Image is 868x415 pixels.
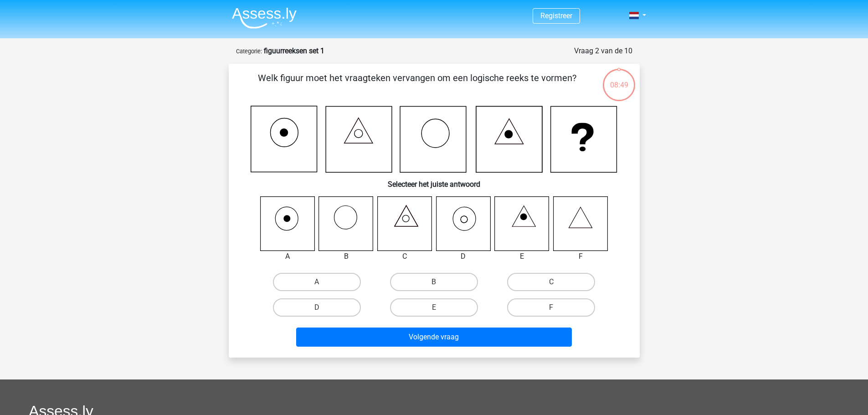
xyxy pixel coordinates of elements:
div: E [488,251,556,262]
div: D [429,251,498,262]
label: C [507,273,595,291]
img: Assessly [232,7,297,29]
button: Volgende vraag [296,328,572,347]
label: D [273,298,361,317]
a: Registreer [540,11,572,20]
label: E [390,298,478,317]
label: B [390,273,478,291]
div: 08:49 [602,68,636,91]
label: A [273,273,361,291]
small: Categorie: [236,48,262,55]
label: F [507,298,595,317]
div: Vraag 2 van de 10 [574,46,632,56]
strong: figuurreeksen set 1 [264,46,324,55]
div: A [253,251,322,262]
p: Welk figuur moet het vraagteken vervangen om een logische reeks te vormen? [243,71,591,98]
div: F [546,251,615,262]
h6: Selecteer het juiste antwoord [243,173,625,189]
div: B [312,251,380,262]
div: C [370,251,439,262]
